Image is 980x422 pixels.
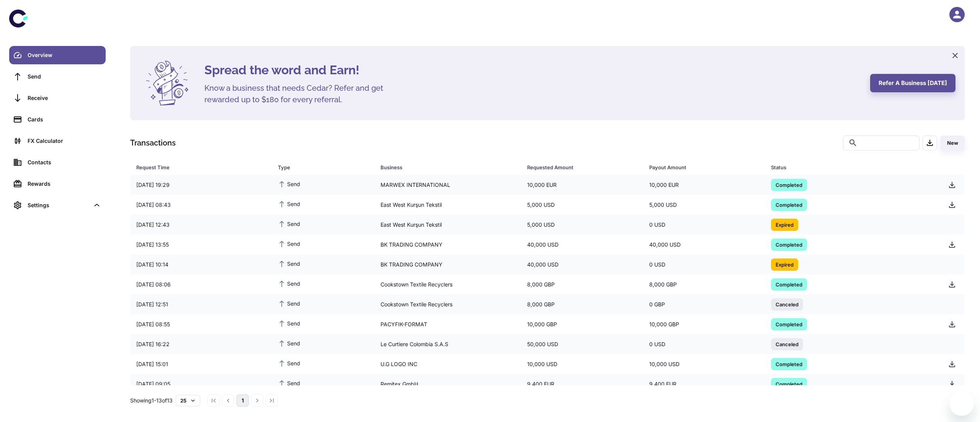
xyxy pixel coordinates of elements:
[643,357,765,371] div: 10,000 USD
[521,257,643,272] div: 40,000 USD
[374,237,521,252] div: BK TRADING COMPANY
[771,162,933,173] span: Status
[278,219,300,228] span: Send
[771,201,807,208] span: Completed
[771,162,923,173] div: Status
[278,180,300,188] span: Send
[521,337,643,352] div: 50,000 USD
[130,357,272,371] div: [DATE] 15:01
[278,319,300,327] span: Send
[278,359,300,367] span: Send
[278,299,300,308] span: Send
[136,162,259,173] div: Request Time
[28,137,101,145] div: FX Calculator
[771,340,803,348] span: Canceled
[9,196,106,214] div: Settings
[130,178,272,192] div: [DATE] 19:29
[9,175,106,193] a: Rewards
[9,132,106,150] a: FX Calculator
[521,297,643,312] div: 8,000 GBP
[940,136,965,150] button: New
[643,297,765,312] div: 0 GBP
[870,74,955,92] button: Refer a business [DATE]
[527,162,640,173] span: Requested Amount
[374,357,521,371] div: U.G LOGO INC
[28,201,90,209] div: Settings
[28,180,101,188] div: Rewards
[771,260,798,268] span: Expired
[278,162,361,173] div: Type
[643,277,765,292] div: 8,000 GBP
[374,257,521,272] div: BK TRADING COMPANY
[643,237,765,252] div: 40,000 USD
[374,377,521,391] div: Remitex GmbH
[136,162,269,173] span: Request Time
[28,94,101,102] div: Receive
[9,46,106,64] a: Overview
[130,396,173,405] p: Showing 1-13 of 13
[176,395,200,406] button: 25
[643,198,765,212] div: 5,000 USD
[9,67,106,86] a: Send
[130,198,272,212] div: [DATE] 08:43
[771,320,807,328] span: Completed
[521,317,643,332] div: 10,000 GBP
[771,181,807,188] span: Completed
[771,360,807,368] span: Completed
[9,153,106,172] a: Contacts
[374,337,521,352] div: Le Curtiere Colombia S.A.S
[643,178,765,192] div: 10,000 EUR
[643,257,765,272] div: 0 USD
[771,300,803,308] span: Canceled
[521,277,643,292] div: 8,000 GBP
[771,380,807,388] span: Completed
[28,51,101,59] div: Overview
[9,110,106,129] a: Cards
[521,357,643,371] div: 10,000 USD
[643,337,765,352] div: 0 USD
[374,317,521,332] div: PACYFIK-FORMAT
[374,297,521,312] div: Cookstown Textile Recyclers
[278,162,371,173] span: Type
[204,82,396,105] h5: Know a business that needs Cedar? Refer and get rewarded up to $180 for every referral.
[521,178,643,192] div: 10,000 EUR
[374,198,521,212] div: East West Kurşun Tekstil
[521,218,643,232] div: 5,000 USD
[204,61,861,79] h4: Spread the word and Earn!
[130,257,272,272] div: [DATE] 10:14
[130,297,272,312] div: [DATE] 12:51
[9,89,106,107] a: Receive
[521,237,643,252] div: 40,000 USD
[130,317,272,332] div: [DATE] 08:55
[527,162,630,173] div: Requested Amount
[130,337,272,352] div: [DATE] 16:22
[130,377,272,391] div: [DATE] 09:05
[206,394,279,407] nav: pagination navigation
[130,237,272,252] div: [DATE] 13:55
[521,198,643,212] div: 5,000 USD
[643,218,765,232] div: 0 USD
[130,137,176,149] h1: Transactions
[278,279,300,288] span: Send
[643,377,765,391] div: 9,400 EUR
[130,277,272,292] div: [DATE] 08:06
[649,162,762,173] span: Payout Amount
[237,394,249,407] button: page 1
[278,379,300,387] span: Send
[28,158,101,167] div: Contacts
[771,240,807,248] span: Completed
[374,178,521,192] div: MARWEX INTERNATIONAL
[649,162,752,173] div: Payout Amount
[771,280,807,288] span: Completed
[771,221,798,228] span: Expired
[28,72,101,81] div: Send
[374,218,521,232] div: East West Kurşun Tekstil
[278,259,300,268] span: Send
[374,277,521,292] div: Cookstown Textile Recyclers
[278,239,300,248] span: Send
[278,200,300,208] span: Send
[130,218,272,232] div: [DATE] 12:43
[949,391,974,416] iframe: Button to launch messaging window
[278,339,300,347] span: Send
[28,115,101,124] div: Cards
